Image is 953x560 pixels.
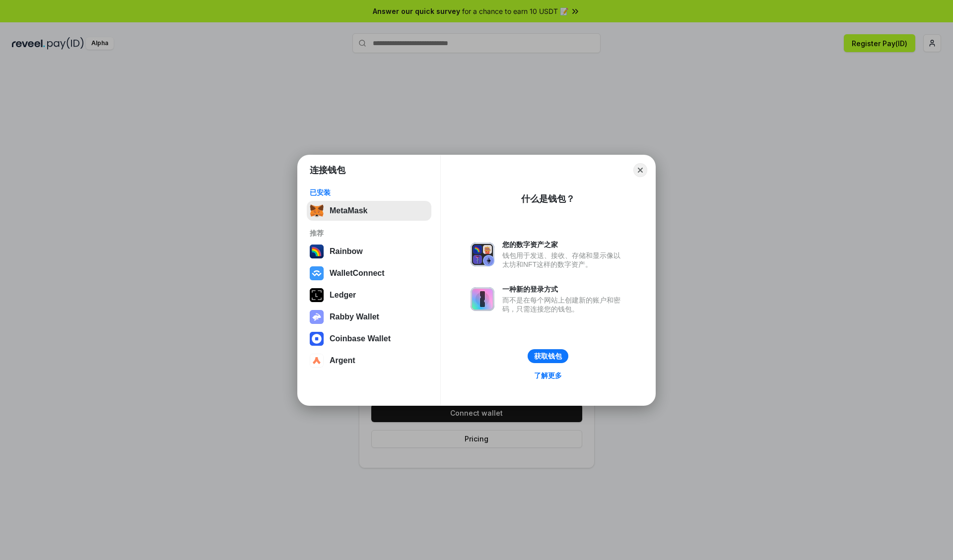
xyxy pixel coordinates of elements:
[307,285,431,305] button: Ledger
[310,164,345,176] h1: 连接钱包
[471,243,494,266] img: svg+xml,%3Csvg%20xmlns%3D%22http%3A%2F%2Fwww.w3.org%2F2000%2Fsvg%22%20fill%3D%22none%22%20viewBox...
[330,291,356,300] div: Ledger
[330,334,391,343] div: Coinbase Wallet
[310,354,324,368] img: svg+xml,%3Csvg%20width%3D%2228%22%20height%3D%2228%22%20viewBox%3D%220%200%2028%2028%22%20fill%3D...
[502,285,625,294] div: 一种新的登录方式
[310,204,324,218] img: svg+xml,%3Csvg%20fill%3D%22none%22%20height%3D%2233%22%20viewBox%3D%220%200%2035%2033%22%20width%...
[528,349,568,363] button: 获取钱包
[307,351,431,371] button: Argent
[633,163,647,177] button: Close
[330,247,363,256] div: Rainbow
[471,287,494,311] img: svg+xml,%3Csvg%20xmlns%3D%22http%3A%2F%2Fwww.w3.org%2F2000%2Fsvg%22%20fill%3D%22none%22%20viewBox...
[310,188,428,197] div: 已安装
[310,266,324,280] img: svg+xml,%3Csvg%20width%3D%2228%22%20height%3D%2228%22%20viewBox%3D%220%200%2028%2028%22%20fill%3D...
[310,310,324,324] img: svg+xml,%3Csvg%20xmlns%3D%22http%3A%2F%2Fwww.w3.org%2F2000%2Fsvg%22%20fill%3D%22none%22%20viewBox...
[307,201,431,221] button: MetaMask
[307,329,431,349] button: Coinbase Wallet
[307,307,431,327] button: Rabby Wallet
[502,296,625,313] div: 而不是在每个网站上创建新的账户和密码，只需连接您的钱包。
[310,245,324,258] img: svg+xml,%3Csvg%20width%3D%22120%22%20height%3D%22120%22%20viewBox%3D%220%200%20120%20120%22%20fil...
[330,269,385,278] div: WalletConnect
[534,352,562,361] div: 获取钱包
[534,371,562,380] div: 了解更多
[502,240,625,249] div: 您的数字资产之家
[307,242,431,261] button: Rainbow
[310,332,324,346] img: svg+xml,%3Csvg%20width%3D%2228%22%20height%3D%2228%22%20viewBox%3D%220%200%2028%2028%22%20fill%3D...
[310,288,324,302] img: svg+xml,%3Csvg%20xmlns%3D%22http%3A%2F%2Fwww.w3.org%2F2000%2Fsvg%22%20width%3D%2228%22%20height%3...
[307,263,431,283] button: WalletConnect
[330,312,379,321] div: Rabby Wallet
[330,356,355,365] div: Argent
[528,369,568,382] a: 了解更多
[521,193,575,205] div: 什么是钱包？
[310,229,428,238] div: 推荐
[502,251,625,269] div: 钱包用于发送、接收、存储和显示像以太坊和NFT这样的数字资产。
[330,206,367,215] div: MetaMask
